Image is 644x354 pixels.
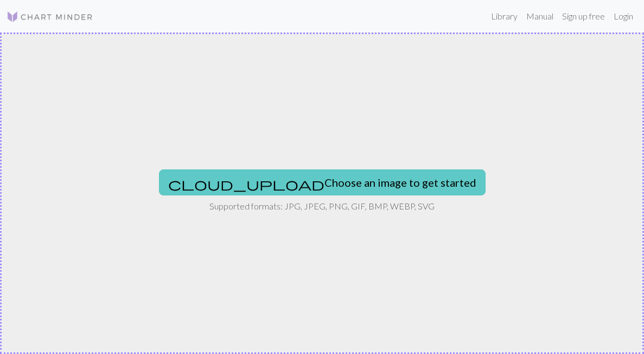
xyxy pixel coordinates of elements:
[487,5,522,27] a: Library
[159,169,486,195] button: Choose an image to get started
[209,200,435,213] p: Supported formats: JPG, JPEG, PNG, GIF, BMP, WEBP, SVG
[168,176,324,192] span: cloud_upload
[7,10,93,23] img: Logo
[522,5,558,27] a: Manual
[558,5,609,27] a: Sign up free
[609,5,637,27] a: Login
